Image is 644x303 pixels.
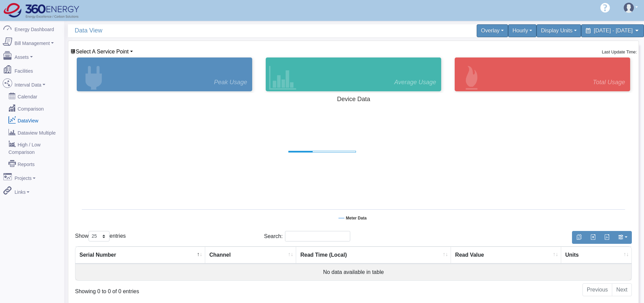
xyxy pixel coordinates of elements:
button: Show/Hide Columns [614,231,632,244]
td: No data available in table [75,264,631,280]
span: Average Usage [394,78,436,87]
img: user-3.svg [624,3,634,13]
button: Generate PDF [600,231,614,244]
div: Overlay [477,24,508,37]
div: Hourly [508,24,536,37]
tspan: Device Data [337,96,371,102]
tspan: Meter Data [346,216,367,220]
span: Peak Usage [214,78,247,87]
span: Data View [75,24,357,37]
input: Search: [285,231,350,241]
button: Export to Excel [586,231,600,244]
span: Device List [76,49,129,54]
select: Showentries [89,231,110,241]
th: Read Value : activate to sort column ascending [451,247,561,264]
label: Show entries [75,231,126,241]
label: Search: [264,231,350,241]
div: Display Units [536,24,581,37]
div: Showing 0 to 0 of 0 entries [75,283,301,296]
span: [DATE] - [DATE] [594,28,633,33]
span: Total Usage [593,78,625,87]
th: Serial Number : activate to sort column descending [75,247,205,264]
th: Read Time (Local) : activate to sort column ascending [296,247,451,264]
button: Copy to clipboard [572,231,586,244]
th: Units : activate to sort column ascending [561,247,631,264]
a: Select A Service Point [70,49,133,54]
th: Channel : activate to sort column ascending [205,247,296,264]
small: Last Update Time: [602,49,637,54]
